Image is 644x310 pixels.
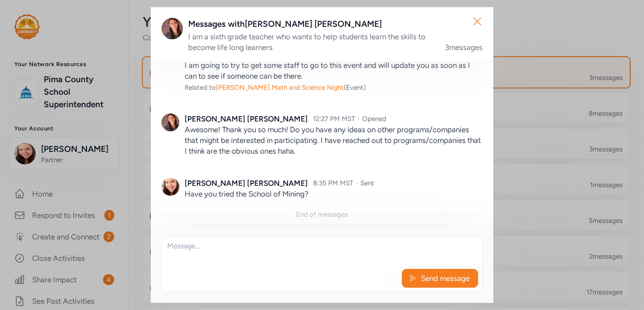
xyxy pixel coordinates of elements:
[185,113,308,124] div: [PERSON_NAME] [PERSON_NAME]
[188,18,483,30] div: Messages with [PERSON_NAME] [PERSON_NAME]
[296,210,348,219] div: End of messages
[420,273,471,284] span: Send message
[185,124,483,156] p: Awesome! Thank you so much! Do you have any ideas on other programs/companies that might be inter...
[313,115,355,123] span: 12:27 PM MST
[313,179,353,187] span: 8:35 PM MST
[358,115,359,123] span: ·
[161,178,179,196] img: Avatar
[356,179,358,187] span: ·
[161,18,183,39] img: Avatar
[362,115,386,123] span: Opened
[185,60,483,81] p: I am going to try to get some staff to go to this event and will update you as soon as I can to s...
[185,189,483,199] p: Have you tried the School of Mining?
[445,42,483,53] div: 3 messages
[188,31,434,53] div: I am a sixth grade teacher who wants to help students learn the skills to become life long learners.
[185,84,366,92] span: Related to (Event)
[402,269,478,288] button: Send message
[161,113,179,131] img: Avatar
[360,179,374,187] span: Sent
[216,84,344,92] span: [PERSON_NAME] Math and Science Night
[185,178,308,189] div: [PERSON_NAME] [PERSON_NAME]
